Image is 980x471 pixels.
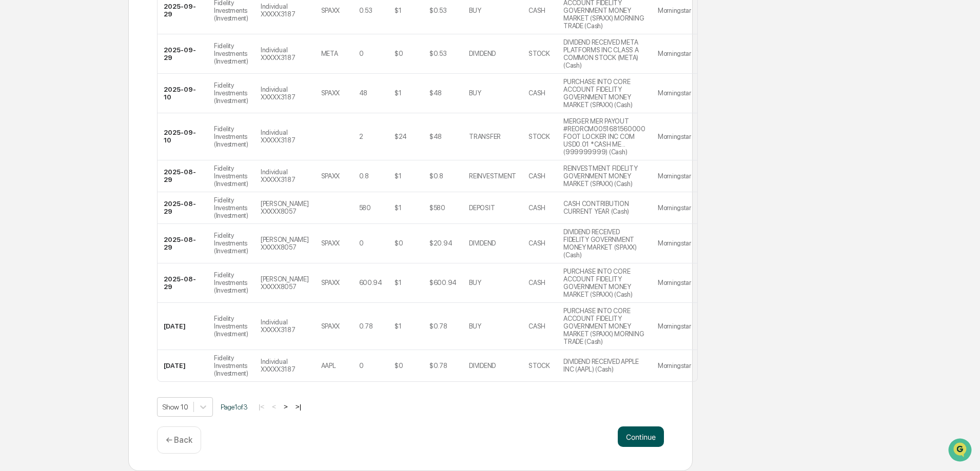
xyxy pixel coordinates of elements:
[429,204,445,212] div: $580
[563,38,645,69] div: DIVIDEND RECEIVED META PLATFORMS INC CLASS A COMMON STOCK (META) (Cash)
[563,78,645,109] div: PURCHASE INTO CORE ACCOUNT FIDELITY GOVERNMENT MONEY MARKET (SPAXX) (Cash)
[21,201,65,212] span: Data Lookup
[528,279,545,286] div: CASH
[429,89,442,97] div: $48
[563,200,645,215] div: CASH CONTRIBUTION CURRENT YEAR (Cash)
[269,402,279,411] button: <
[395,322,401,330] div: $1
[10,114,69,122] div: Past conversations
[10,78,29,97] img: 1746055101610-c473b297-6a78-478c-a979-82029cc54cd1
[528,322,545,330] div: CASH
[395,7,401,14] div: $1
[32,139,83,148] span: [PERSON_NAME]
[429,362,447,370] div: $0.78
[254,350,315,381] td: Individual XXXXX3187
[214,42,248,65] div: Fidelity Investments (Investment)
[22,78,40,97] img: 8933085812038_c878075ebb4cc5468115_72.jpg
[469,362,496,370] div: DIVIDEND
[528,362,550,370] div: STOCK
[359,172,369,180] div: 0.8
[469,172,516,180] div: REINVESTMENT
[528,89,545,97] div: CASH
[91,139,112,148] span: [DATE]
[469,133,501,140] div: TRANSFER
[563,268,645,298] div: PURCHASE INTO CORE ACCOUNT FIDELITY GOVERNMENT MONEY MARKET (SPAXX) (Cash)
[469,89,481,97] div: BUY
[563,117,645,156] div: MERGER MER PAYOUT #REORCM0051681560000 FOOT LOCKER INC COM USD0.01 *CASH ME... (999999999) (Cash)
[563,165,645,188] div: REINVESTMENT FIDELITY GOVERNMENT MONEY MARKET (SPAXX) (Cash)
[21,182,66,192] span: Preclearance
[10,202,18,211] div: 🔎
[652,160,697,192] td: Morningstar
[429,7,447,14] div: $0.53
[652,74,697,113] td: Morningstar
[429,50,447,57] div: $0.53
[321,362,336,370] div: AAPL
[395,172,401,180] div: $1
[158,192,208,224] td: 2025-08-29
[158,263,208,303] td: 2025-08-29
[469,279,481,286] div: BUY
[159,112,187,124] button: See all
[429,279,457,286] div: $600.94
[321,89,340,97] div: SPAXX
[469,239,496,247] div: DIVIDEND
[158,160,208,192] td: 2025-08-29
[359,50,364,57] div: 0
[214,354,248,377] div: Fidelity Investments (Investment)
[321,172,340,180] div: SPAXX
[395,362,403,370] div: $0
[652,192,697,224] td: Morningstar
[652,224,697,263] td: Morningstar
[254,34,315,74] td: Individual XXXXX3187
[158,350,208,381] td: [DATE]
[321,239,340,247] div: SPAXX
[221,403,248,411] span: Page 1 of 3
[652,263,697,303] td: Morningstar
[321,279,340,286] div: SPAXX
[359,279,382,286] div: 600.94
[395,50,403,57] div: $0
[528,204,545,212] div: CASH
[158,113,208,160] td: 2025-09-10
[214,81,248,105] div: Fidelity Investments (Investment)
[528,133,550,140] div: STOCK
[292,402,304,411] button: >|
[85,139,89,148] span: •
[158,74,208,113] td: 2025-09-10
[528,50,550,57] div: STOCK
[10,183,18,191] div: 🖐️
[359,322,373,330] div: 0.78
[254,224,315,263] td: [PERSON_NAME] XXXXX8057
[10,22,187,38] p: How can we help?
[214,232,248,255] div: Fidelity Investments (Investment)
[359,89,367,97] div: 48
[563,228,645,259] div: DIVIDEND RECEIVED FIDELITY GOVERNMENT MONEY MARKET (SPAXX) (Cash)
[652,303,697,350] td: Morningstar
[6,178,70,196] a: 🖐️Preclearance
[395,133,407,140] div: $24
[652,113,697,160] td: Morningstar
[254,74,315,113] td: Individual XXXXX3187
[528,172,545,180] div: CASH
[214,271,248,294] div: Fidelity Investments (Investment)
[359,239,364,247] div: 0
[359,7,373,14] div: 0.53
[281,402,291,411] button: >
[469,50,496,57] div: DIVIDEND
[21,140,29,148] img: 1746055101610-c473b297-6a78-478c-a979-82029cc54cd1
[563,358,645,373] div: DIVIDEND RECEIVED APPLE INC (AAPL) (Cash)
[254,160,315,192] td: Individual XXXXX3187
[469,322,481,330] div: BUY
[214,165,248,188] div: Fidelity Investments (Investment)
[254,192,315,224] td: [PERSON_NAME] XXXXX8057
[85,182,127,192] span: Attestations
[429,322,447,330] div: $0.78
[429,239,452,247] div: $20.94
[395,279,401,286] div: $1
[72,226,124,234] a: Powered byPylon
[528,239,545,247] div: CASH
[174,81,187,94] button: Start new chat
[254,263,315,303] td: [PERSON_NAME] XXXXX8057
[395,239,403,247] div: $0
